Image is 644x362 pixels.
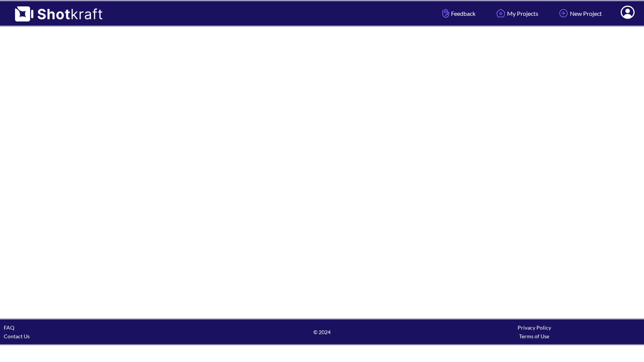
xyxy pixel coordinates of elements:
a: Contact Us [4,333,30,339]
img: Add Icon [557,7,570,20]
img: Home Icon [494,7,507,20]
span: Feedback [440,9,475,18]
div: Privacy Policy [428,323,640,332]
div: Terms of Use [428,332,640,341]
a: My Projects [489,3,544,23]
a: New Project [551,3,608,23]
span: © 2024 [216,328,428,336]
img: Hand Icon [440,7,451,20]
a: FAQ [4,324,14,331]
